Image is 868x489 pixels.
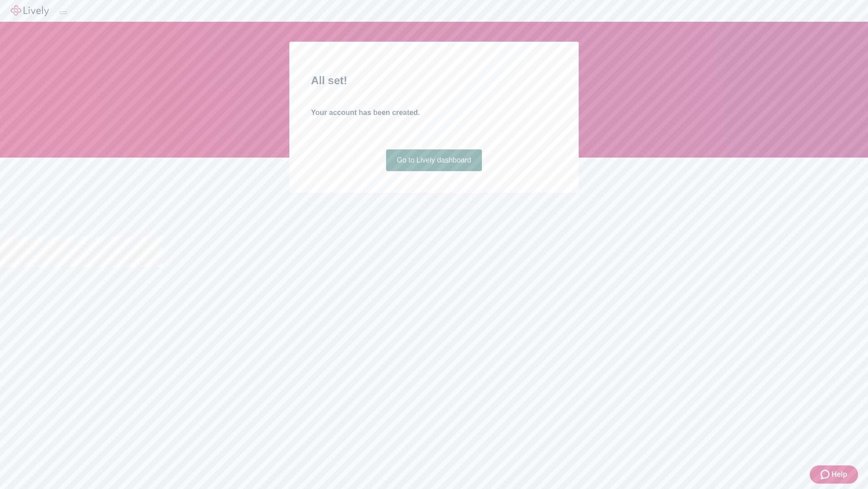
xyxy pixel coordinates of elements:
[821,469,831,480] svg: Zendesk support icon
[11,5,49,16] img: Lively
[831,469,847,480] span: Help
[311,72,557,89] h2: All set!
[810,465,858,484] button: Zendesk support iconHelp
[311,107,557,118] h4: Your account has been created.
[60,11,67,14] button: Log out
[386,149,482,171] a: Go to Lively dashboard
